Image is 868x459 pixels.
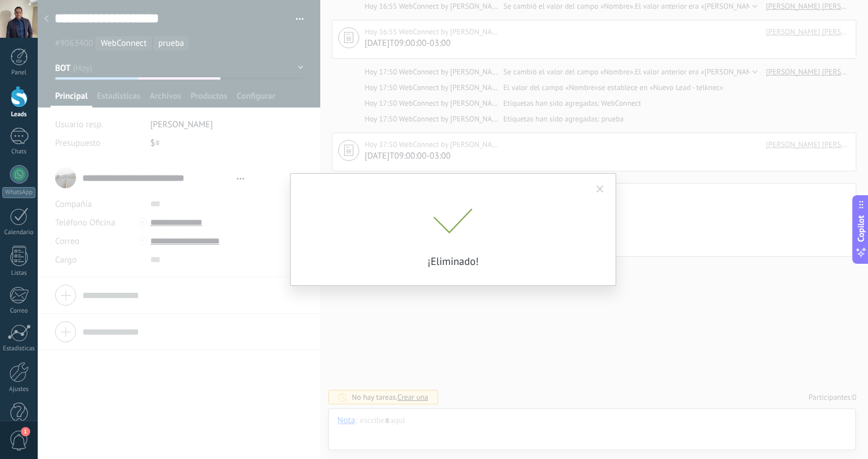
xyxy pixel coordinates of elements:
div: Calendario [2,229,36,236]
div: Panel [2,69,36,77]
div: Chats [2,148,36,156]
div: WhatsApp [2,187,35,198]
span: Copilot [855,216,867,242]
div: Listas [2,270,36,277]
div: Correo [2,307,36,315]
div: Leads [2,111,36,119]
div: Estadísticas [2,345,36,353]
p: ¡Eliminado! [308,254,598,268]
div: Ajustes [2,386,36,393]
span: 1 [21,427,30,436]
